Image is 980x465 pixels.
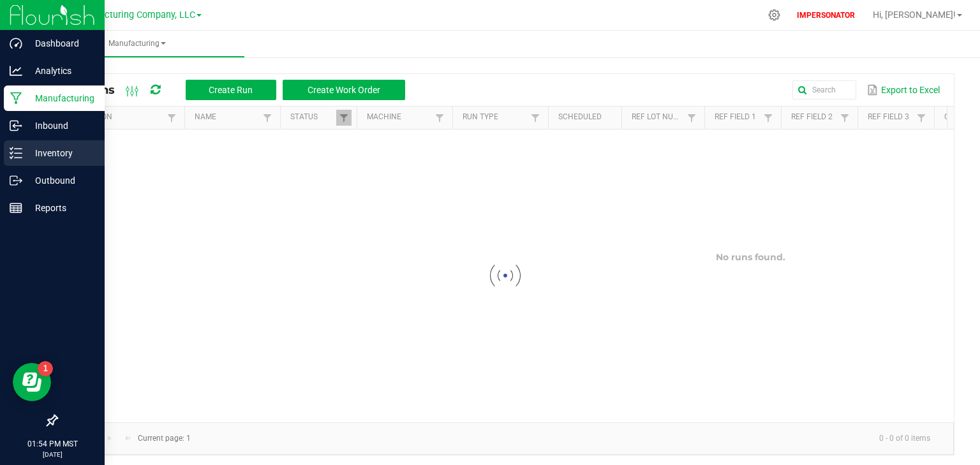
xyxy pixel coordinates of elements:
a: Filter [260,110,275,126]
a: StatusSortable [290,112,336,122]
a: ExtractionSortable [66,112,163,122]
a: Filter [837,110,852,126]
a: Filter [761,110,776,126]
kendo-pager-info: 0 - 0 of 0 items [198,428,940,449]
div: All Runs [66,79,415,101]
p: Reports [22,200,99,216]
div: Manage settings [766,9,782,21]
p: Dashboard [22,36,99,51]
a: Ref Field 3Sortable [868,112,913,122]
a: NameSortable [195,112,259,122]
a: Filter [432,110,447,126]
p: IMPERSONATOR [792,10,860,21]
a: ScheduledSortable [558,112,616,122]
span: Manufacturing [31,38,244,49]
inline-svg: Manufacturing [10,92,22,105]
span: BB Manufacturing Company, LLC [59,10,195,20]
p: Inventory [22,145,99,161]
inline-svg: Reports [10,202,22,214]
a: Run TypeSortable [463,112,527,122]
inline-svg: Dashboard [10,37,22,50]
button: Export to Excel [864,79,943,101]
inline-svg: Outbound [10,174,22,187]
a: Ref Field 2Sortable [791,112,836,122]
input: Search [792,80,856,100]
p: Inbound [22,118,99,133]
a: Ref Lot NumberSortable [632,112,683,122]
inline-svg: Analytics [10,64,22,77]
iframe: Resource center [13,363,51,401]
iframe: Resource center unread badge [38,361,53,376]
p: Outbound [22,173,99,188]
p: [DATE] [6,450,99,459]
a: Ref Field 1Sortable [715,112,760,122]
a: Filter [164,110,179,126]
kendo-pager: Current page: 1 [57,422,954,455]
p: Analytics [22,63,99,78]
span: Create Run [209,85,253,95]
p: 01:54 PM MST [6,438,99,450]
span: Create Work Order [308,85,380,95]
a: Filter [336,110,352,126]
p: Manufacturing [22,91,99,106]
a: MachineSortable [367,112,431,122]
button: Create Run [186,80,276,100]
a: Manufacturing [31,31,244,57]
inline-svg: Inventory [10,147,22,159]
inline-svg: Inbound [10,119,22,132]
button: Create Work Order [283,80,405,100]
a: Filter [528,110,543,126]
a: Filter [684,110,699,126]
span: Hi, [PERSON_NAME]! [873,10,956,20]
a: Filter [914,110,929,126]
